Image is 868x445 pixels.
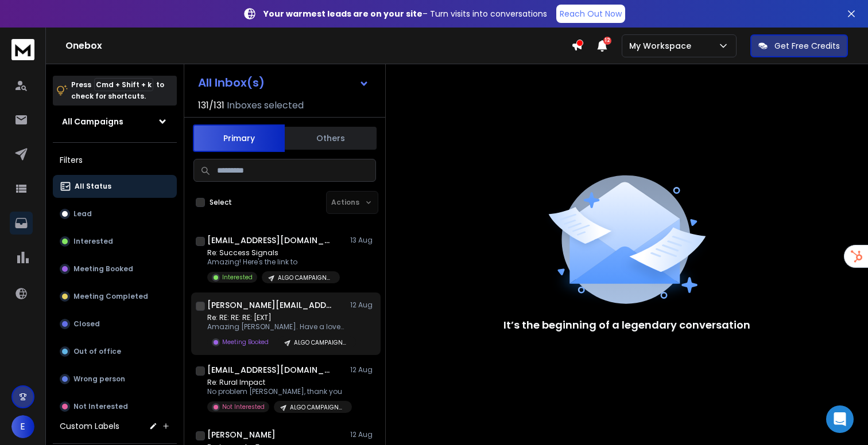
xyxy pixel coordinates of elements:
[94,78,153,91] span: Cmd + Shift + k
[350,236,376,245] p: 13 Aug
[189,71,378,94] button: All Inbox(s)
[73,347,121,356] p: Out of office
[207,257,340,267] p: Amazing! Here's the link to
[11,415,34,438] button: E
[73,374,125,384] p: Wrong person
[207,378,345,387] p: Re: Rural Impact
[350,365,376,374] p: 12 Aug
[207,322,345,331] p: Amazing [PERSON_NAME]. Have a lovely
[53,202,177,225] button: Lead
[53,257,177,280] button: Meeting Booked
[62,116,123,127] h1: All Campaigns
[53,110,177,133] button: All Campaigns
[294,338,349,347] p: ALGO CAMPAIGN- US HIGH TICKET
[73,209,92,218] p: Lead
[290,403,345,412] p: ALGO CAMPAIGN- US HIGH TICKET
[826,405,854,433] div: Open Intercom Messenger
[73,264,133,274] p: Meeting Booked
[53,313,177,335] button: Closed
[560,8,622,19] p: Reach Out Now
[227,99,304,112] h3: Inboxes selected
[73,292,148,301] p: Meeting Completed
[207,387,345,396] p: No problem [PERSON_NAME], thank you
[11,39,34,60] img: logo
[503,317,750,333] p: It’s the beginning of a legendary conversation
[198,77,265,88] h1: All Inbox(s)
[53,285,177,308] button: Meeting Completed
[222,403,265,411] p: Not Interested
[207,364,334,376] h1: [EMAIL_ADDRESS][DOMAIN_NAME]
[556,5,625,23] a: Reach Out Now
[75,182,111,191] p: All Status
[73,402,128,411] p: Not Interested
[53,395,177,418] button: Not Interested
[350,430,376,439] p: 12 Aug
[207,248,340,257] p: Re: Success Signals
[198,99,224,112] span: 131 / 131
[53,368,177,391] button: Wrong person
[193,124,285,152] button: Primary
[71,79,164,102] p: Press to check for shortcuts.
[73,237,113,246] p: Interested
[207,313,345,322] p: Re: RE: RE: RE: [EXT]
[53,230,177,253] button: Interested
[285,126,377,151] button: Others
[53,152,177,168] h3: Filters
[210,198,232,207] label: Select
[207,235,334,246] h1: [EMAIL_ADDRESS][DOMAIN_NAME]
[278,274,333,282] p: ALGO CAMPAIGN- US HIGH TICKET
[60,420,119,432] h3: Custom Labels
[263,8,423,19] strong: Your warmest leads are on your site
[65,39,571,53] h1: Onebox
[207,429,276,440] h1: [PERSON_NAME]
[73,319,100,329] p: Closed
[263,8,547,19] p: – Turn visits into conversations
[222,273,253,282] p: Interested
[774,40,840,52] p: Get Free Credits
[603,37,611,45] span: 12
[53,175,177,198] button: All Status
[629,40,696,52] p: My Workspace
[222,338,269,346] p: Meeting Booked
[53,340,177,363] button: Out of office
[207,299,334,311] h1: [PERSON_NAME][EMAIL_ADDRESS][PERSON_NAME][DOMAIN_NAME] +1
[350,300,376,310] p: 12 Aug
[750,34,848,57] button: Get Free Credits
